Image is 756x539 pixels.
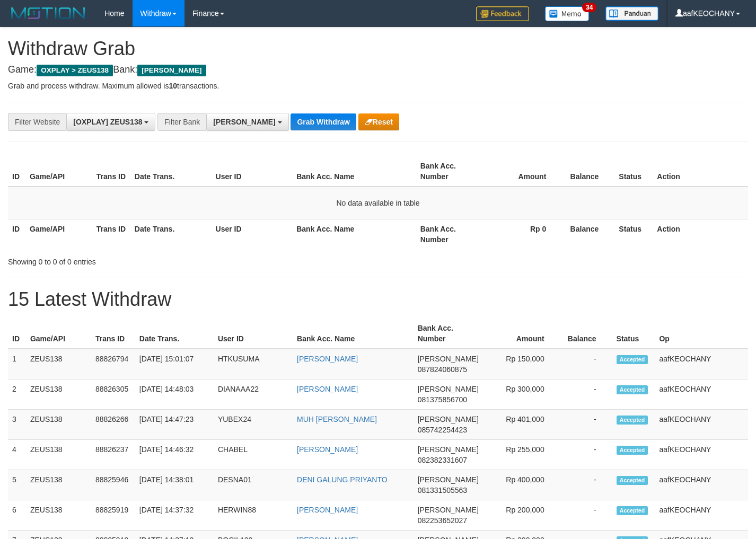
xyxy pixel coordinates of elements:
[26,470,91,500] td: ZEUS138
[26,379,91,410] td: ZEUS138
[130,156,212,187] th: Date Trans.
[135,500,214,531] td: [DATE] 14:37:32
[169,82,177,90] strong: 10
[8,219,25,249] th: ID
[483,156,562,187] th: Amount
[297,506,358,514] a: [PERSON_NAME]
[617,385,648,394] span: Accepted
[25,156,92,187] th: Game/API
[297,385,358,393] a: [PERSON_NAME]
[37,65,113,76] span: OXPLAY > ZEUS138
[653,219,748,249] th: Action
[135,410,214,440] td: [DATE] 14:47:23
[135,379,214,410] td: [DATE] 14:48:03
[617,446,648,455] span: Accepted
[418,426,467,434] span: Copy 085742254423 to clipboard
[8,81,748,91] p: Grab and process withdraw. Maximum allowed is transactions.
[612,319,655,349] th: Status
[66,113,155,131] button: [OXPLAY] ZEUS138
[418,486,467,494] span: Copy 081331505563 to clipboard
[560,319,612,349] th: Balance
[653,156,748,187] th: Action
[8,187,748,219] td: No data available in table
[214,410,293,440] td: YUBEX24
[8,500,26,531] td: 6
[418,395,467,404] span: Copy 081375856700 to clipboard
[26,500,91,531] td: ZEUS138
[562,156,614,187] th: Balance
[213,118,275,126] span: [PERSON_NAME]
[617,506,648,515] span: Accepted
[214,379,293,410] td: DIANAAA22
[560,379,612,410] td: -
[26,319,91,349] th: Game/API
[8,379,26,410] td: 2
[135,440,214,470] td: [DATE] 14:46:32
[614,219,653,249] th: Status
[25,219,92,249] th: Game/API
[297,475,388,484] a: DENI GALUNG PRIYANTO
[483,440,560,470] td: Rp 255,000
[483,349,560,379] td: Rp 150,000
[8,440,26,470] td: 4
[418,385,479,393] span: [PERSON_NAME]
[582,3,596,12] span: 34
[297,445,358,454] a: [PERSON_NAME]
[212,156,293,187] th: User ID
[8,319,26,349] th: ID
[418,506,479,514] span: [PERSON_NAME]
[655,349,748,379] td: aafKEOCHANY
[617,416,648,425] span: Accepted
[358,113,399,130] button: Reset
[605,6,658,21] img: panduan.png
[418,456,467,464] span: Copy 082382331607 to clipboard
[560,470,612,500] td: -
[655,500,748,531] td: aafKEOCHANY
[562,219,614,249] th: Balance
[214,470,293,500] td: DESNA01
[8,470,26,500] td: 5
[560,500,612,531] td: -
[26,440,91,470] td: ZEUS138
[91,410,135,440] td: 88826266
[8,252,307,267] div: Showing 0 to 0 of 0 entries
[483,470,560,500] td: Rp 400,000
[617,476,648,485] span: Accepted
[135,319,214,349] th: Date Trans.
[476,6,529,21] img: Feedback.jpg
[297,355,358,363] a: [PERSON_NAME]
[414,319,483,349] th: Bank Acc. Number
[293,319,414,349] th: Bank Acc. Name
[545,6,590,21] img: Button%20Memo.svg
[416,219,483,249] th: Bank Acc. Number
[483,500,560,531] td: Rp 200,000
[8,156,25,187] th: ID
[91,379,135,410] td: 88826305
[560,349,612,379] td: -
[26,349,91,379] td: ZEUS138
[418,445,479,454] span: [PERSON_NAME]
[91,500,135,531] td: 88825919
[92,219,130,249] th: Trans ID
[560,440,612,470] td: -
[8,113,66,131] div: Filter Website
[655,379,748,410] td: aafKEOCHANY
[8,38,748,59] h1: Withdraw Grab
[292,156,416,187] th: Bank Acc. Name
[614,156,653,187] th: Status
[8,65,748,75] h4: Game: Bank:
[418,475,479,484] span: [PERSON_NAME]
[91,349,135,379] td: 88826794
[206,113,288,131] button: [PERSON_NAME]
[8,5,89,21] img: MOTION_logo.png
[214,349,293,379] td: HTKUSUMA
[418,365,467,374] span: Copy 087824060875 to clipboard
[214,319,293,349] th: User ID
[291,113,356,130] button: Grab Withdraw
[655,470,748,500] td: aafKEOCHANY
[73,118,142,126] span: [OXPLAY] ZEUS138
[26,410,91,440] td: ZEUS138
[418,415,479,423] span: [PERSON_NAME]
[135,470,214,500] td: [DATE] 14:38:01
[212,219,293,249] th: User ID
